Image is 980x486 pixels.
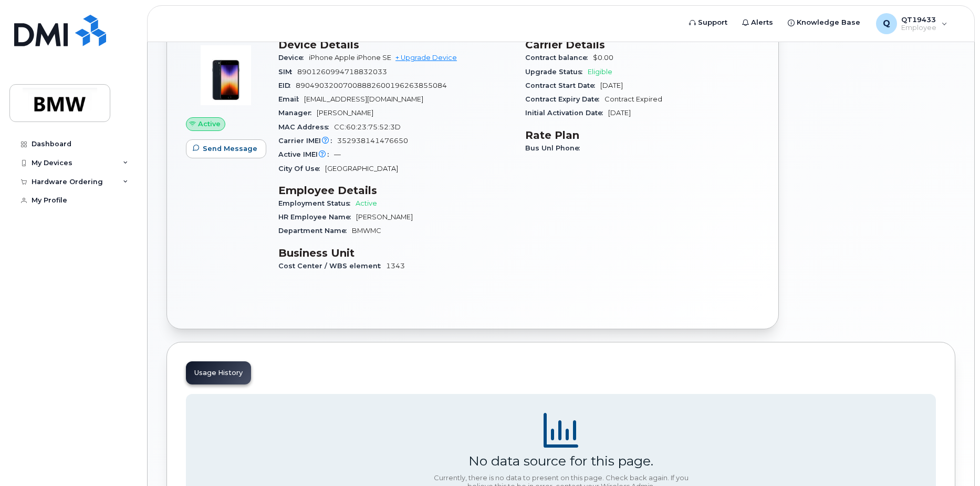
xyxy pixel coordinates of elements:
span: City Of Use [278,165,325,173]
h3: Rate Plan [525,129,759,141]
span: 1343 [386,262,405,270]
span: [DATE] [600,82,623,89]
a: Alerts [735,12,780,33]
span: [EMAIL_ADDRESS][DOMAIN_NAME] [304,95,423,103]
span: [DATE] [608,109,631,117]
span: Manager [278,109,317,117]
span: [GEOGRAPHIC_DATA] [325,165,398,173]
span: 89049032007008882600196263855084 [296,82,447,89]
span: Cost Center / WBS element [278,262,386,270]
span: Eligible [588,68,612,76]
h3: Device Details [278,38,513,51]
span: Device [278,54,309,62]
span: — [334,150,341,158]
img: image20231002-3703462-10zne2t.jpeg [194,44,257,107]
a: + Upgrade Device [395,54,457,62]
span: Alerts [751,17,773,28]
span: Contract Expiry Date [525,95,604,103]
iframe: Messenger Launcher [934,440,972,478]
button: Send Message [186,139,266,158]
span: Contract Expired [604,95,662,103]
span: Support [698,17,727,28]
a: Support [682,12,735,33]
h3: Carrier Details [525,38,759,51]
span: Q [883,17,890,30]
span: BMWMC [352,227,381,235]
span: Employment Status [278,199,356,207]
h3: Employee Details [278,184,513,197]
span: Active [198,119,221,129]
span: $0.00 [593,54,613,62]
span: Contract Start Date [525,82,600,89]
div: No data source for this page. [468,453,653,469]
span: CC:60:23:75:52:3D [334,123,401,131]
span: Active [356,199,377,207]
span: Active IMEI [278,150,334,158]
a: Knowledge Base [780,12,868,33]
span: Upgrade Status [525,68,588,76]
span: Contract balance [525,54,593,62]
span: [PERSON_NAME] [317,109,373,117]
span: EID [278,82,296,89]
span: 352938141476650 [337,137,408,145]
span: MAC Address [278,123,334,131]
span: Send Message [203,144,257,154]
span: Knowledge Base [797,17,860,28]
span: Bus Unl Phone [525,144,585,152]
span: Carrier IMEI [278,137,337,145]
span: Initial Activation Date [525,109,608,117]
span: QT19433 [901,15,936,24]
span: iPhone Apple iPhone SE [309,54,391,62]
span: Email [278,95,304,103]
span: Employee [901,24,936,32]
div: QT19433 [869,13,955,34]
span: [PERSON_NAME] [356,213,413,221]
span: HR Employee Name [278,213,356,221]
h3: Business Unit [278,247,513,259]
span: Department Name [278,227,352,235]
span: SIM [278,68,297,76]
span: 8901260994718832033 [297,68,387,76]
